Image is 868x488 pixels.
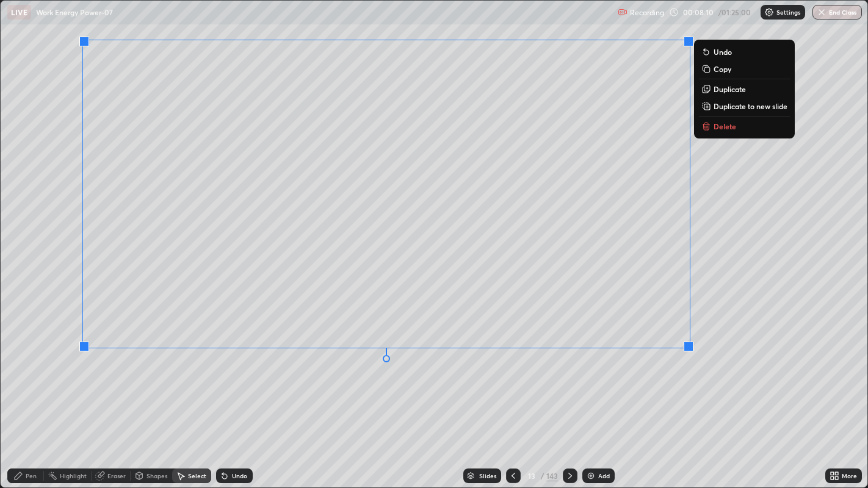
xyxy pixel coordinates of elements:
button: Delete [699,119,790,134]
p: Copy [714,64,731,74]
p: Duplicate [714,84,746,94]
div: Slides [479,473,496,479]
div: More [842,473,857,479]
div: Eraser [107,473,126,479]
p: Undo [714,47,732,57]
div: Undo [232,473,247,479]
img: end-class-cross [817,7,826,17]
button: Undo [699,45,790,59]
div: 143 [546,470,558,481]
img: recording.375f2c34.svg [618,7,627,17]
p: Delete [714,121,736,131]
button: Duplicate to new slide [699,99,790,113]
p: Work Energy Power-07 [36,7,113,17]
img: add-slide-button [586,471,596,481]
div: / [540,472,544,479]
img: class-settings-icons [764,7,774,17]
div: 13 [526,472,538,479]
p: Recording [630,8,664,17]
p: Settings [776,9,800,15]
div: Select [188,473,206,479]
div: Add [598,473,610,479]
div: Highlight [60,473,87,479]
div: Pen [26,473,37,479]
p: Duplicate to new slide [714,101,787,111]
p: LIVE [11,7,27,17]
div: Shapes [146,473,167,479]
button: Duplicate [699,82,790,96]
button: End Class [812,5,862,20]
button: Copy [699,62,790,76]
